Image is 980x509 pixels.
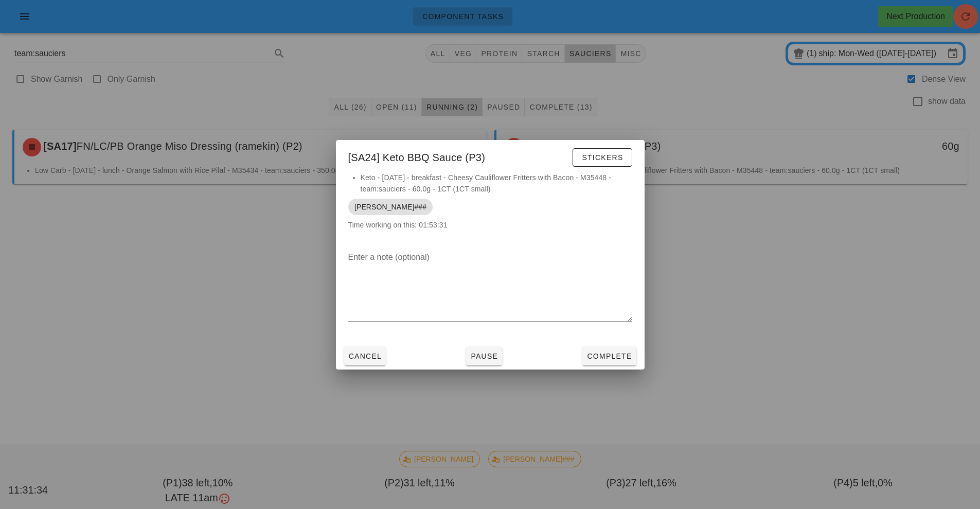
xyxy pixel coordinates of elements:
[582,347,636,365] button: Complete
[586,352,632,360] span: Complete
[344,347,386,365] button: Cancel
[466,347,502,365] button: Pause
[361,172,632,195] li: Keto - [DATE] - breakfast - Cheesy Cauliflower Fritters with Bacon - M35448 - team:sauciers - 60....
[354,199,426,215] span: [PERSON_NAME]###
[581,153,623,162] span: Stickers
[336,172,645,241] div: Time working on this: 01:53:31
[348,352,382,360] span: Cancel
[470,352,498,360] span: Pause
[573,148,632,167] button: Stickers
[336,140,645,172] div: [SA24] Keto BBQ Sauce (P3)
